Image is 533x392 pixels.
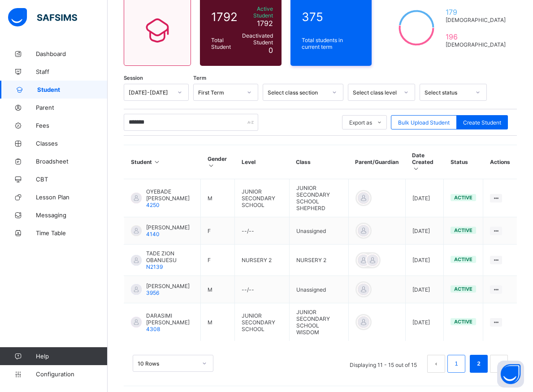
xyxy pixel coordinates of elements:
span: Configuration [36,370,107,378]
li: 下一页 [490,355,508,373]
span: Staff [36,68,108,75]
span: Active Student [242,5,273,19]
span: Classes [36,140,108,147]
th: Date Created [405,145,444,179]
li: 2 [470,355,488,373]
span: 3956 [146,289,159,296]
span: 1792 [257,19,273,28]
th: Status [444,145,483,179]
span: [PERSON_NAME] [146,224,190,231]
span: 4308 [146,326,160,332]
span: Dashboard [36,50,108,57]
th: Student [124,145,201,179]
div: Select status [425,89,470,96]
span: Fees [36,122,108,129]
span: 375 [302,10,361,24]
span: active [454,227,472,233]
span: OYEBADE [PERSON_NAME] [146,188,194,202]
button: prev page [427,355,445,373]
span: 4140 [146,231,160,237]
span: 1792 [211,10,238,24]
th: Parent/Guardian [348,145,405,179]
span: [DEMOGRAPHIC_DATA] [446,41,506,48]
span: Messaging [36,211,108,219]
div: Total Student [209,34,240,52]
td: [DATE] [405,245,444,276]
span: Bulk Upload Student [398,119,450,126]
td: JUNIOR SECONDARY SCHOOL WISDOM [289,303,348,341]
span: 179 [446,8,506,17]
td: JUNIOR SECONDARY SCHOOL [235,179,290,217]
td: [DATE] [405,303,444,341]
li: 1 [447,355,465,373]
td: --/-- [235,217,290,245]
span: active [454,256,472,263]
span: active [454,319,472,325]
span: [DEMOGRAPHIC_DATA] [446,17,506,23]
td: Unassigned [289,217,348,245]
span: N2139 [146,263,163,270]
th: Actions [483,145,517,179]
span: Help [36,353,107,360]
button: Open asap [497,361,524,388]
td: F [201,217,235,245]
div: Select class level [353,89,399,96]
span: active [454,194,472,201]
th: Class [289,145,348,179]
td: [DATE] [405,276,444,303]
div: [DATE]-[DATE] [129,89,172,96]
span: Term [193,75,206,81]
i: Sort in Ascending Order [412,165,420,172]
i: Sort in Ascending Order [208,162,215,169]
td: NURSERY 2 [235,245,290,276]
td: M [201,179,235,217]
a: 1 [452,358,460,370]
span: Time Table [36,229,108,237]
span: Student [37,86,108,93]
span: Deactivated Student [242,32,273,46]
td: F [201,245,235,276]
td: [DATE] [405,179,444,217]
button: next page [490,355,508,373]
span: TADE ZION OBANIJESU [146,250,194,263]
span: Parent [36,104,108,111]
div: 10 Rows [138,360,197,367]
span: Create Student [463,119,501,126]
th: Level [235,145,290,179]
span: 196 [446,32,506,41]
td: JUNIOR SECONDARY SCHOOL SHEPHERD [289,179,348,217]
th: Gender [201,145,235,179]
span: CBT [36,176,108,183]
img: safsims [8,8,77,27]
span: DARASIMI [PERSON_NAME] [146,312,194,326]
td: NURSERY 2 [289,245,348,276]
i: Sort in Ascending Order [153,159,161,165]
td: M [201,276,235,303]
td: M [201,303,235,341]
a: 2 [474,358,483,370]
li: 上一页 [427,355,445,373]
span: active [454,286,472,292]
span: Lesson Plan [36,194,108,201]
li: Displaying 11 - 15 out of 15 [343,355,424,373]
span: Total students in current term [302,37,361,50]
td: Unassigned [289,276,348,303]
td: JUNIOR SECONDARY SCHOOL [235,303,290,341]
span: [PERSON_NAME] [146,283,190,289]
td: --/-- [235,276,290,303]
span: 0 [269,46,273,55]
span: Session [124,75,143,81]
div: Select class section [268,89,327,96]
span: 4250 [146,202,160,208]
span: Broadsheet [36,158,108,165]
span: Export as [349,119,372,126]
div: First Term [198,89,242,96]
td: [DATE] [405,217,444,245]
